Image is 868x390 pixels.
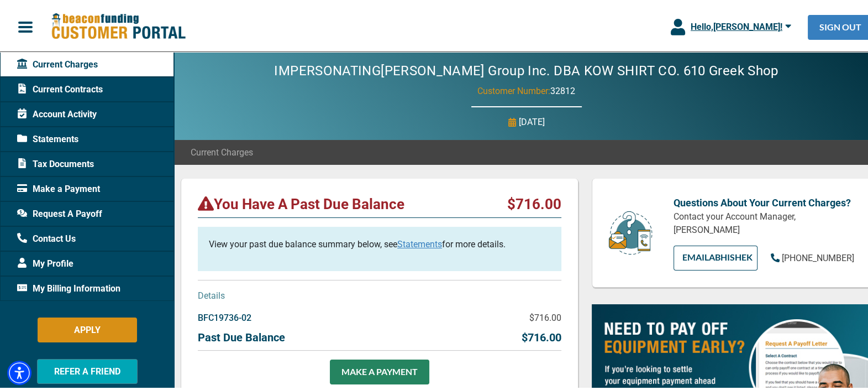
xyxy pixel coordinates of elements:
img: Beacon Funding Customer Portal Logo [51,11,186,39]
a: Statements [397,237,442,247]
span: My Profile [17,255,73,268]
span: Current Charges [17,56,98,69]
span: My Billing Information [17,280,120,293]
span: Customer Number: [477,84,550,94]
span: Request A Payoff [17,205,102,219]
span: Make a Payment [17,180,100,194]
span: Current Charges [191,144,253,157]
span: 32812 [550,84,575,94]
p: Questions About Your Current Charges? [674,193,855,208]
button: APPLY [38,315,137,340]
span: Account Activity [17,106,97,119]
span: Contact Us [17,230,76,243]
div: Accessibility Menu [7,358,31,383]
p: Details [198,287,561,300]
span: [PHONE_NUMBER] [782,251,854,261]
p: You Have A Past Due Balance [198,193,404,211]
a: MAKE A PAYMENT [330,357,429,382]
span: Tax Documents [17,155,94,169]
p: $716.00 [522,327,561,344]
p: View your past due balance summary below, see for more details. [209,236,550,249]
a: [PHONE_NUMBER] [771,249,854,263]
span: Statements [17,131,78,144]
p: $716.00 [529,309,561,323]
p: Contact your Account Manager, [PERSON_NAME] [674,208,855,235]
span: Current Contracts [17,81,103,94]
p: BFC19736-02 [198,309,251,323]
button: REFER A FRIEND [37,357,138,382]
span: Hello, [PERSON_NAME] ! [691,19,782,30]
img: customer-service.png [606,208,655,254]
p: Past Due Balance [198,327,285,344]
p: [DATE] [519,113,545,127]
a: EMAILAbhishek [674,243,757,268]
p: $716.00 [507,193,561,211]
h2: IMPERSONATING [PERSON_NAME] Group Inc. DBA KOW SHIRT CO. 610 Greek Shop [241,61,811,77]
